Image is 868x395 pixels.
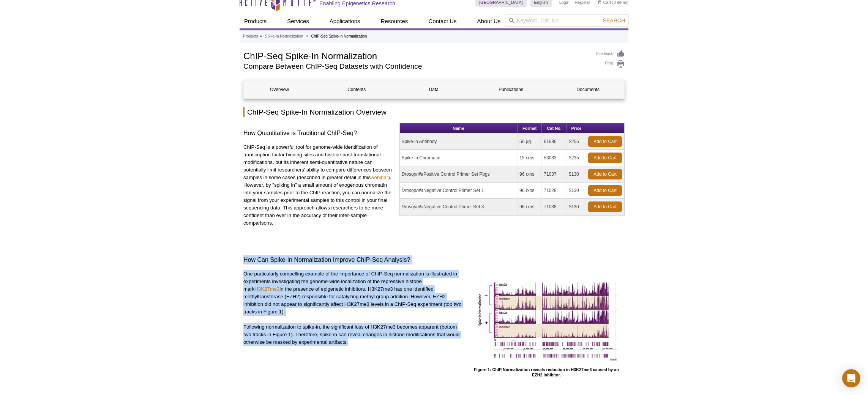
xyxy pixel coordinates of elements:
[265,33,303,40] a: Spike-In Normalization
[243,50,589,61] h1: ChIP-Seq Spike-In Normalization
[398,80,469,99] a: Data
[243,323,462,346] p: Following normalization to spike-in, the significant loss of H3K27me3 becomes apparent (bottom tw...
[424,14,461,28] a: Contact Us
[588,169,622,179] a: Add to Cart
[402,188,423,193] i: Drosophila
[243,63,589,70] h2: Compare Between ChIP-Seq Datasets with Confidence
[542,183,567,199] td: 71028
[518,199,542,215] td: 96 rxns
[567,123,586,134] th: Price
[588,201,622,212] a: Add to Cart
[325,14,365,28] a: Applications
[542,150,567,166] td: 53083
[475,80,547,99] a: Publications
[282,14,314,28] a: Services
[306,34,308,38] li: »
[243,129,394,138] h3: How Quantitative is Traditional ChIP-Seq?
[243,270,462,316] p: One particularly compelling example of the importance of ChIP-Seq normalization is illustrated in...
[243,255,625,264] h3: How Can Spike-In Normalization Improve ChIP-Seq Analysis?
[400,150,518,166] td: Spike-in Chromatin
[400,199,518,215] td: Negative Control Primer Set 3
[518,134,542,150] td: 50 µg
[470,270,622,365] img: ChIP Normalization reveals changes in H3K27me3 levels following treatment with EZH2 inhibitor.
[601,17,627,24] button: Search
[518,183,542,199] td: 96 rxns
[473,14,505,28] a: About Us
[596,50,625,58] a: Feedback
[542,134,567,150] td: 61686
[243,143,394,227] p: ChIP-Seq is a powerful tool for genome-wide identification of transcription factor binding sites ...
[376,14,413,28] a: Resources
[400,166,518,183] td: Positive Control Primer Set Pbgs
[402,172,423,177] i: Drosophila
[402,204,423,209] i: Drosophila
[505,14,628,27] input: Keyword, Cat. No.
[552,80,624,99] a: Documents
[518,123,542,134] th: Format
[567,134,586,150] td: $255
[400,134,518,150] td: Spike-in Antibody
[518,150,542,166] td: 15 rxns
[468,367,625,378] h4: Figure 1: ChIP Normalization reveals reduction in H3K27me3 caused by an EZH2 inhibitor.
[542,123,567,134] th: Cat No.
[400,183,518,199] td: Negative Control Primer Set 1
[518,166,542,183] td: 96 rxns
[596,60,625,68] a: Print
[311,34,367,38] li: ChIP-Seq Spike-In Normalization
[567,150,586,166] td: $235
[243,33,258,40] a: Products
[588,153,622,163] a: Add to Cart
[254,286,279,292] a: H3K27me3
[603,17,625,24] span: Search
[842,369,860,387] div: Open Intercom Messenger
[260,34,262,38] li: »
[371,175,388,180] a: webinar
[243,107,625,117] h2: ChIP-Seq Spike-In Normalization Overview
[321,80,392,99] a: Contents
[567,199,586,215] td: $130
[542,166,567,183] td: 71037
[400,123,518,134] th: Name
[567,183,586,199] td: $130
[244,80,315,99] a: Overview
[588,136,622,147] a: Add to Cart
[240,14,271,28] a: Products
[588,185,622,196] a: Add to Cart
[567,166,586,183] td: $130
[542,199,567,215] td: 71038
